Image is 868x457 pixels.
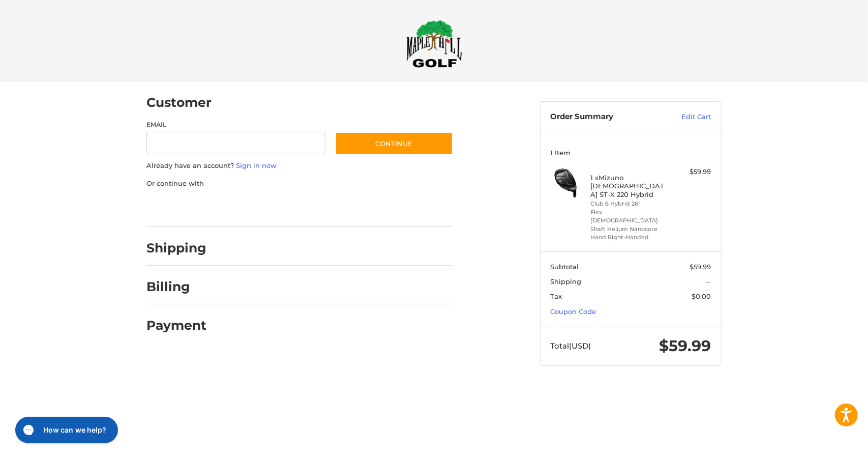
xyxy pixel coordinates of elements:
label: Email [146,120,325,129]
li: Club 6 Hybrid 26° [591,199,669,208]
h4: 1 x Mizuno [DEMOGRAPHIC_DATA] ST-X 220 Hybrid [591,174,669,198]
li: Hand Right-Handed [591,233,669,242]
span: Shipping [551,277,582,285]
div: $59.99 [671,167,711,177]
span: $59.99 [660,336,711,355]
button: Continue [335,132,453,155]
img: Maple Hill Golf [406,20,462,68]
h2: Billing [146,279,206,295]
li: Flex [DEMOGRAPHIC_DATA] [591,208,669,225]
h2: Customer [146,95,212,110]
a: Sign in now [236,161,277,169]
li: Shaft Helium Nanocore [591,225,669,234]
span: Total (USD) [551,341,591,351]
span: $59.99 [690,263,711,271]
a: Coupon Code [551,307,596,316]
span: -- [706,277,711,285]
p: Already have an account? [146,161,453,171]
iframe: Google Customer Reviews [784,430,868,457]
iframe: PayPal-venmo [316,198,392,217]
span: Subtotal [551,263,579,271]
h2: Shipping [146,240,206,256]
a: Edit Cart [660,112,711,122]
span: Tax [551,292,562,300]
p: Or continue with [146,179,453,189]
h3: 1 Item [551,149,711,157]
iframe: PayPal-paylater [229,198,306,217]
iframe: Gorgias live chat messenger [10,413,121,447]
iframe: PayPal-paypal [143,198,220,217]
h2: Payment [146,318,206,333]
h3: Order Summary [551,112,660,122]
span: $0.00 [692,292,711,300]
